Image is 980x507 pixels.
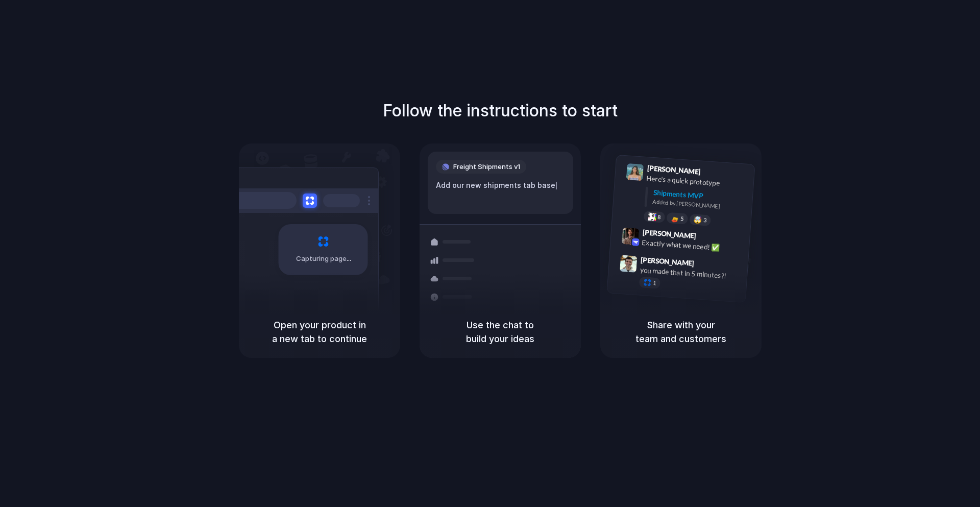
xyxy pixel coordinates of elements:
h5: Use the chat to build your ideas [432,318,569,346]
span: 9:42 AM [699,231,720,244]
div: you made that in 5 minutes?! [640,264,742,282]
span: [PERSON_NAME] [647,162,701,177]
div: 🤯 [694,216,702,224]
div: Exactly what we need! ✅ [642,237,744,254]
div: Here's a quick prototype [646,173,748,190]
h5: Share with your team and customers [612,318,749,346]
span: 8 [657,214,661,220]
span: 1 [653,280,656,286]
span: Freight Shipments v1 [453,162,520,172]
span: | [555,181,558,189]
span: 9:47 AM [697,259,718,271]
h1: Follow the instructions to start [383,99,618,123]
span: [PERSON_NAME] [642,227,696,242]
span: Capturing page [296,254,353,264]
div: Shipments MVP [653,187,747,204]
span: 9:41 AM [704,167,725,179]
h5: Open your product in a new tab to continue [251,318,388,346]
div: Added by [PERSON_NAME] [652,198,746,212]
span: [PERSON_NAME] [641,254,695,269]
div: Add our new shipments tab base [436,180,565,191]
span: 5 [680,216,684,222]
span: 3 [703,218,707,223]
